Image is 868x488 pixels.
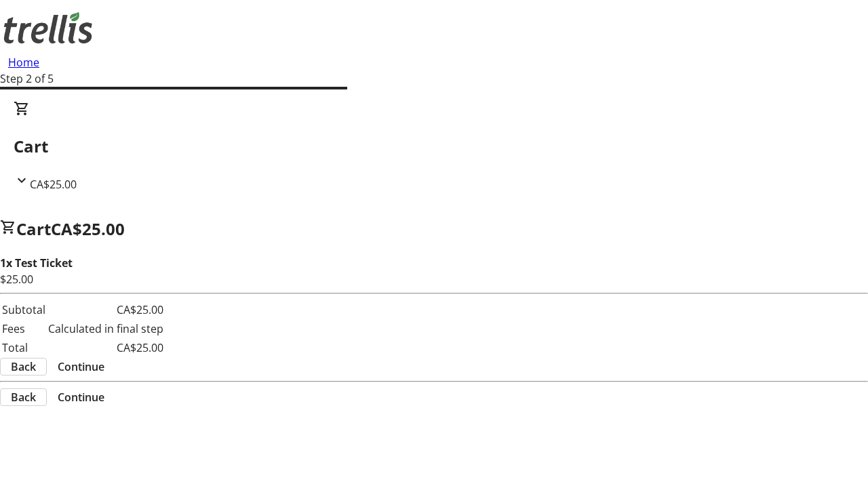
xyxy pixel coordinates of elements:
span: Continue [58,389,104,405]
h2: Cart [14,134,854,159]
button: Continue [47,359,115,375]
td: Subtotal [1,301,46,319]
div: CartCA$25.00 [14,100,854,192]
button: Continue [47,389,115,405]
span: Cart [16,218,51,240]
span: Back [11,389,36,405]
td: CA$25.00 [47,301,164,319]
td: CA$25.00 [47,339,164,357]
span: CA$25.00 [30,177,77,192]
span: Continue [58,359,104,375]
span: Back [11,359,36,375]
td: Total [1,339,46,357]
span: CA$25.00 [51,218,125,240]
td: Calculated in final step [47,320,164,338]
td: Fees [1,320,46,338]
